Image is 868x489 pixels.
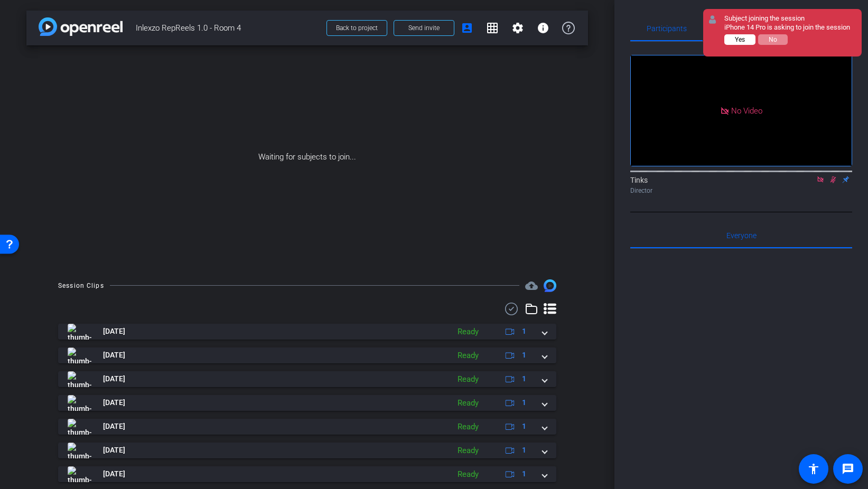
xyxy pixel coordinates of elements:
div: Ready [452,373,484,385]
div: Subject joining the session [724,14,850,23]
mat-expansion-panel-header: thumb-nail[DATE]Ready1 [58,443,556,458]
mat-icon: accessibility [807,463,820,475]
span: [DATE] [103,445,125,456]
img: thumb-nail [68,347,91,363]
mat-expansion-panel-header: thumb-nail[DATE]Ready1 [58,419,556,435]
div: Ready [452,397,484,409]
div: Session Clips [58,280,104,291]
span: [DATE] [103,373,125,384]
span: Participants [647,25,687,32]
span: 1 [522,468,526,479]
span: Inlexzo RepReels 1.0 - Room 4 [136,17,320,39]
mat-icon: cloud_upload [525,279,538,292]
span: Yes [735,36,745,43]
div: iPhone 14 Pro is asking to join the session [724,23,850,32]
mat-expansion-panel-header: thumb-nail[DATE]Ready1 [58,324,556,340]
span: Send invite [408,24,440,32]
div: Ready [452,468,484,481]
button: Back to project [326,20,387,36]
mat-icon: grid_on [486,22,499,34]
span: 1 [522,445,526,456]
mat-icon: message [842,463,854,475]
span: 1 [522,421,526,432]
img: thumb-nail [68,419,91,435]
span: No [769,36,777,43]
span: 1 [522,350,526,361]
mat-icon: info [537,22,549,34]
mat-expansion-panel-header: thumb-nail[DATE]Ready1 [58,371,556,387]
span: Destinations for your clips [525,279,538,292]
img: thumb-nail [68,443,91,458]
img: thumb-nail [68,324,91,340]
span: 1 [522,326,526,337]
span: [DATE] [103,468,125,479]
div: Waiting for subjects to join... [26,45,588,269]
span: [DATE] [103,350,125,361]
div: Ready [452,326,484,338]
span: [DATE] [103,397,125,408]
img: thumb-nail [68,466,91,482]
mat-expansion-panel-header: thumb-nail[DATE]Ready1 [58,466,556,482]
img: thumb-nail [68,395,91,411]
span: [DATE] [103,421,125,432]
span: [DATE] [103,326,125,337]
img: thumb-nail [68,371,91,387]
div: Ready [452,445,484,457]
button: No [758,34,788,45]
button: Yes [724,34,755,45]
span: No Video [731,106,762,115]
img: app-logo [39,17,123,36]
img: Session clips [544,279,556,292]
span: 1 [522,373,526,384]
span: 1 [522,397,526,408]
div: Ready [452,350,484,362]
mat-icon: account_box [461,22,473,34]
mat-icon: settings [511,22,524,34]
mat-expansion-panel-header: thumb-nail[DATE]Ready1 [58,395,556,411]
div: Director [630,186,852,195]
button: Send invite [394,20,454,36]
div: Tinks [630,175,852,195]
div: Ready [452,421,484,433]
mat-expansion-panel-header: thumb-nail[DATE]Ready1 [58,347,556,363]
span: Everyone [726,232,757,239]
span: Back to project [336,24,378,32]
